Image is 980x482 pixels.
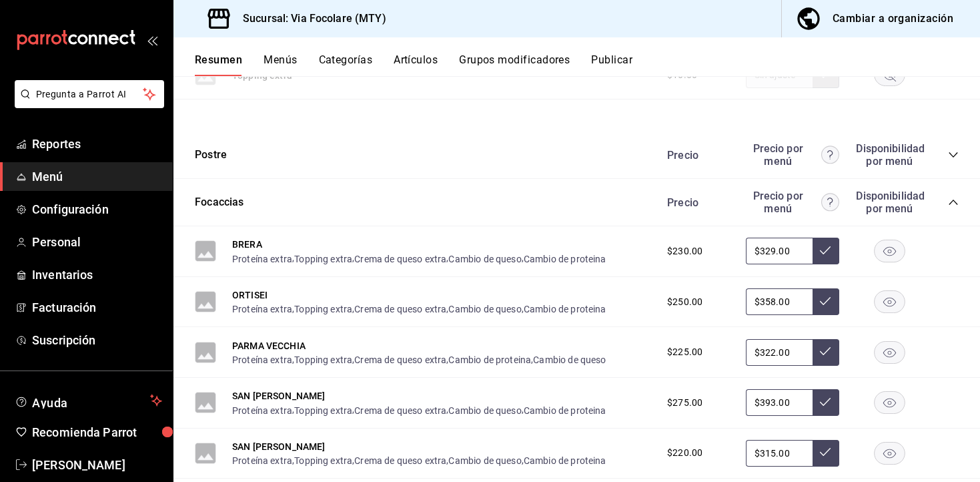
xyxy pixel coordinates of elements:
button: Proteína extra [232,353,292,367]
button: collapse-category-row [948,197,959,208]
button: PARMA VECCHIA [232,339,306,352]
button: Cambio de queso [448,302,521,316]
button: Crema de queso extra [354,404,446,417]
span: [PERSON_NAME] [32,456,162,474]
button: Topping extra [294,353,352,367]
button: Cambio de proteina [524,454,606,467]
button: SAN [PERSON_NAME] [232,440,326,453]
span: Inventarios [32,266,162,284]
div: , , , , [232,251,606,265]
input: Sin ajuste [746,440,813,467]
span: Facturación [32,298,162,316]
span: Ayuda [32,393,145,409]
button: collapse-category-row [948,150,959,160]
button: Topping extra [294,404,352,417]
button: Proteína extra [232,454,292,467]
span: $250.00 [667,295,702,309]
input: Sin ajuste [746,238,813,264]
button: Crema de queso extra [354,454,446,467]
input: Sin ajuste [746,288,813,315]
button: Cambio de proteina [524,252,606,266]
button: Cambio de queso [533,353,606,367]
button: Categorías [319,53,373,76]
button: Proteína extra [232,404,292,417]
div: , , , , [232,302,606,316]
button: Resumen [195,53,242,76]
button: Pregunta a Parrot AI [15,80,164,108]
div: Precio por menú [746,142,839,168]
div: navigation tabs [195,53,980,76]
button: BRERA [232,238,262,251]
div: Disponibilidad por menú [856,142,923,168]
span: $220.00 [667,446,702,460]
button: Artículos [394,53,438,76]
button: SAN [PERSON_NAME] [232,389,326,403]
button: Postre [195,148,227,163]
div: Cambiar a organización [833,9,953,28]
button: Cambio de proteina [524,404,606,417]
a: Pregunta a Parrot AI [9,97,164,111]
button: Proteína extra [232,302,292,316]
button: Publicar [591,53,632,76]
button: Crema de queso extra [354,302,446,316]
button: Cambio de queso [448,454,521,467]
button: Cambio de queso [448,404,521,417]
div: , , , , [232,453,606,467]
h3: Sucursal: Via Focolare (MTY) [232,11,386,27]
div: Precio [654,196,739,209]
div: , , , , [232,403,606,417]
span: $225.00 [667,345,702,359]
button: Menús [264,53,297,76]
input: Sin ajuste [746,339,813,366]
div: Precio [654,149,739,162]
span: Personal [32,233,162,251]
span: Recomienda Parrot [32,423,162,441]
button: Proteína extra [232,252,292,266]
button: Topping extra [294,302,352,316]
button: Grupos modificadores [459,53,570,76]
span: $275.00 [667,396,702,410]
span: $230.00 [667,244,702,258]
button: ORTISEI [232,288,268,302]
div: , , , , [232,352,606,367]
button: Cambio de proteina [448,353,531,367]
span: Suscripción [32,331,162,349]
span: Configuración [32,200,162,218]
input: Sin ajuste [746,389,813,416]
div: Precio por menú [746,190,839,215]
button: Crema de queso extra [354,353,446,367]
button: Topping extra [294,454,352,467]
button: Focaccias [195,195,244,210]
button: Topping extra [294,252,352,266]
span: Menú [32,168,162,186]
button: open_drawer_menu [147,35,157,45]
span: Reportes [32,135,162,153]
button: Cambio de queso [448,252,521,266]
div: Disponibilidad por menú [856,190,923,215]
button: Crema de queso extra [354,252,446,266]
button: Cambio de proteina [524,302,606,316]
span: Pregunta a Parrot AI [36,87,143,101]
